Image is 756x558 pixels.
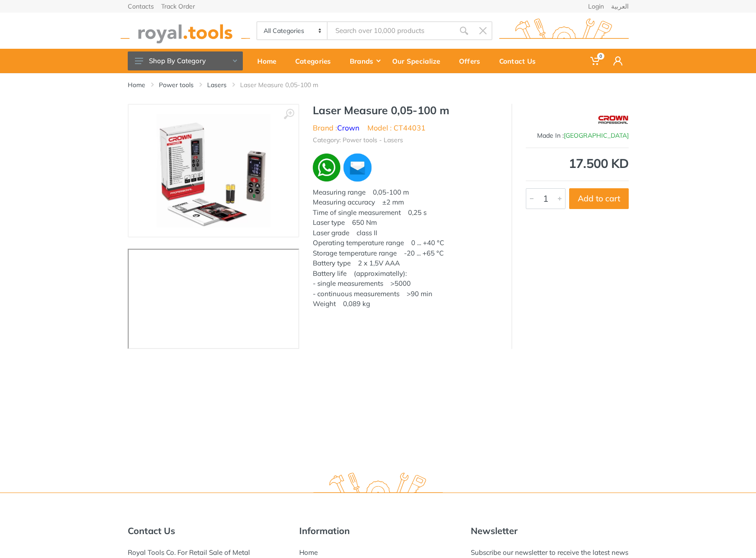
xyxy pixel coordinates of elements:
[611,3,629,9] a: العربية
[313,122,359,133] li: Brand :
[328,21,454,40] input: Site search
[453,49,493,73] a: Offers
[342,152,373,183] img: ma.webp
[526,131,629,140] div: Made In :
[157,114,270,228] img: Royal Tools - Laser Measure 0,05-100 m
[386,51,453,70] div: Our Specialize
[128,80,629,89] nav: breadcrumb
[337,123,359,132] a: Crown
[313,153,341,181] img: wa.webp
[564,131,629,139] span: [GEOGRAPHIC_DATA]
[588,3,604,9] a: Login
[569,188,629,209] button: Add to cart
[499,19,629,43] img: royal.tools Logo
[128,80,145,89] a: Home
[493,49,548,73] a: Contact Us
[121,19,250,43] img: royal.tools Logo
[453,51,493,70] div: Offers
[471,525,629,536] h5: Newsletter
[584,49,607,73] a: 0
[251,51,289,70] div: Home
[343,51,386,70] div: Brands
[128,525,286,536] h5: Contact Us
[598,108,629,131] img: Crown
[207,80,227,89] a: Lasers
[159,80,194,89] a: Power tools
[493,51,548,70] div: Contact Us
[128,3,154,9] a: Contacts
[299,525,457,536] h5: Information
[367,122,426,133] li: Model : CT44031
[313,104,498,117] h1: Laser Measure 0,05-100 m
[289,51,343,70] div: Categories
[289,49,343,73] a: Categories
[128,51,243,70] button: Shop By Category
[240,80,332,89] li: Laser Measure 0,05-100 m
[257,22,328,39] select: Category
[161,3,195,9] a: Track Order
[313,187,498,309] p: Measuring range 0,05-100 m Measuring accuracy ±2 mm Time of single measurement 0,25 s Laser type ...
[597,53,604,60] span: 0
[299,548,318,557] a: Home
[526,157,629,170] div: 17.500 KD
[386,49,453,73] a: Our Specialize
[313,135,403,145] li: Category: Power tools - Lasers
[251,49,289,73] a: Home
[313,473,443,498] img: royal.tools Logo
